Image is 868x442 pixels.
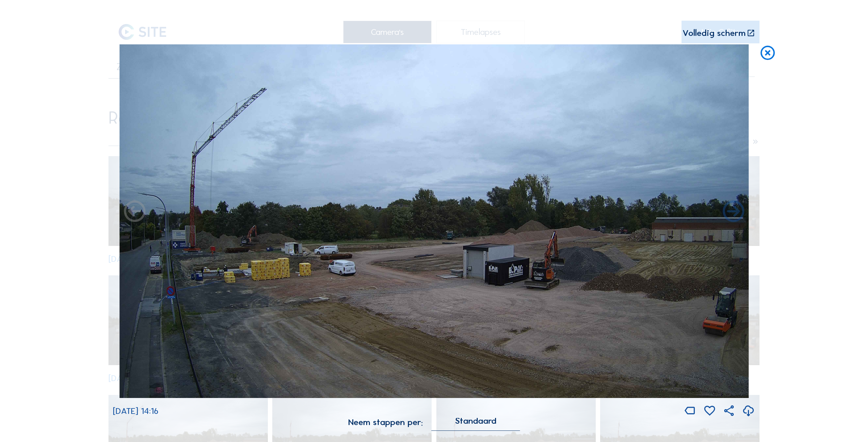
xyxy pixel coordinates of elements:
[721,199,746,225] i: Back
[431,418,520,431] div: Standaard
[122,199,147,225] i: Forward
[119,44,749,398] img: Image
[348,418,423,426] div: Neem stappen per:
[455,418,496,424] div: Standaard
[683,29,746,38] div: Volledig scherm
[113,406,158,416] span: [DATE] 14:16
